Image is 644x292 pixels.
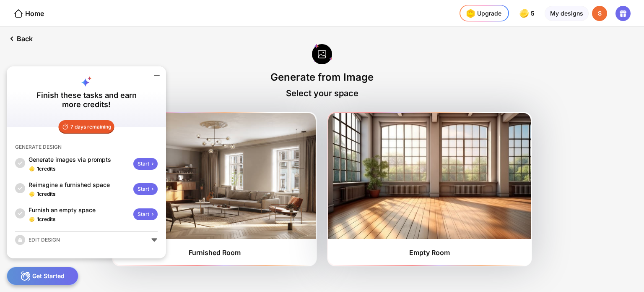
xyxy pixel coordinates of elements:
[37,166,55,172] div: credits
[15,144,62,150] div: GENERATE DESIGN
[29,155,130,164] div: Generate images via prompts
[270,71,374,83] div: Generate from Image
[464,7,501,20] div: Upgrade
[409,248,450,257] div: Empty Room
[37,216,39,222] span: 1
[37,216,55,223] div: credits
[328,113,531,239] img: furnishedRoom2.jpg
[531,10,536,17] span: 5
[133,183,158,195] div: Start
[7,267,78,285] div: Get Started
[545,6,589,21] div: My designs
[37,191,55,197] div: credits
[133,158,158,170] div: Start
[29,181,130,189] div: Reimagine a furnished space
[59,120,114,134] div: 7 days remaining
[286,88,358,98] div: Select your space
[592,6,607,21] div: S
[133,208,158,220] div: Start
[29,206,130,214] div: Furnish an empty space
[113,113,316,239] img: furnishedRoom1.jpg
[464,7,477,20] img: upgrade-nav-btn-icon.gif
[37,191,39,197] span: 1
[13,8,44,18] div: Home
[37,166,39,172] span: 1
[189,248,241,257] div: Furnished Room
[31,91,142,109] div: Finish these tasks and earn more credits!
